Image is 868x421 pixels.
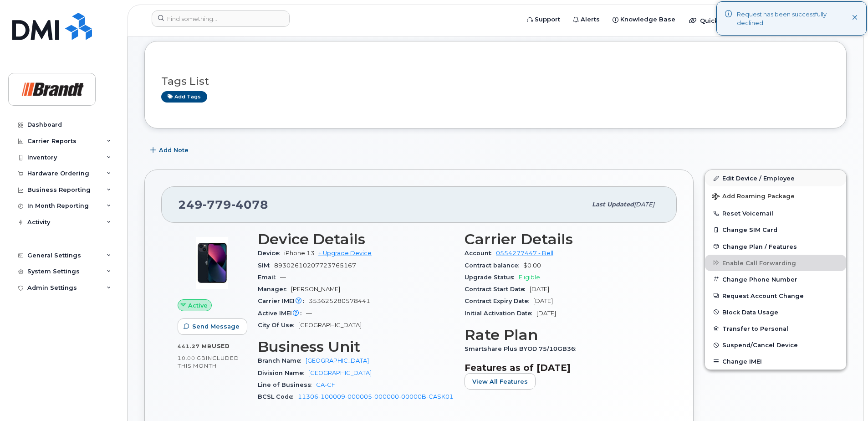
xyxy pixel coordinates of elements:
[178,318,247,335] button: Send Message
[291,286,340,293] span: [PERSON_NAME]
[705,238,846,255] button: Change Plan / Features
[188,301,208,310] span: Active
[606,10,682,29] a: Knowledge Base
[465,231,660,247] h3: Carrier Details
[318,250,372,257] a: + Upgrade Device
[280,274,286,281] span: —
[274,262,356,269] span: 89302610207723765167
[496,250,553,257] a: 0554277447 - Bell
[258,298,309,304] span: Carrier IMEI
[258,231,454,247] h3: Device Details
[533,298,553,304] span: [DATE]
[258,262,274,269] span: SIM
[258,322,298,329] span: City Of Use
[705,255,846,271] button: Enable Call Forwarding
[465,262,523,269] span: Contract balance
[465,286,530,293] span: Contract Start Date
[700,17,733,24] span: Quicklinks
[535,15,560,24] span: Support
[737,10,852,27] div: Request has been successfully declined
[722,243,797,250] span: Change Plan / Features
[465,310,536,317] span: Initial Activation Date
[161,76,830,87] h3: Tags List
[178,355,206,361] span: 10.00 GB
[258,357,306,364] span: Branch Name
[592,201,634,208] span: Last updated
[258,393,298,400] span: BCSL Code
[298,393,454,400] a: 11306-100009-000005-000000-00000B-CASK01
[178,343,212,349] span: 441.27 MB
[530,286,549,293] span: [DATE]
[465,362,660,373] h3: Features as of [DATE]
[144,142,196,159] button: Add Note
[284,250,315,257] span: iPhone 13
[705,205,846,221] button: Reset Voicemail
[258,274,280,281] span: Email
[465,345,580,352] span: Smartshare Plus BYOD 75/10GB36
[722,342,798,349] span: Suspend/Cancel Device
[258,250,284,257] span: Device
[536,310,556,317] span: [DATE]
[722,259,796,266] span: Enable Call Forwarding
[258,370,308,376] span: Division Name
[178,198,268,211] span: 249
[306,310,312,317] span: —
[306,357,369,364] a: [GEOGRAPHIC_DATA]
[178,354,239,370] span: included this month
[705,337,846,353] button: Suspend/Cancel Device
[472,377,528,386] span: View All Features
[465,298,533,304] span: Contract Expiry Date
[705,186,846,205] button: Add Roaming Package
[185,236,240,290] img: image20231002-3703462-1ig824h.jpeg
[465,274,519,281] span: Upgrade Status
[161,91,207,103] a: Add tags
[523,262,541,269] span: $0.00
[567,10,606,29] a: Alerts
[258,286,291,293] span: Manager
[712,193,795,201] span: Add Roaming Package
[521,10,567,29] a: Support
[258,381,316,388] span: Line of Business
[203,198,231,211] span: 779
[298,322,362,329] span: [GEOGRAPHIC_DATA]
[212,343,230,349] span: used
[258,310,306,317] span: Active IMEI
[159,146,189,154] span: Add Note
[620,15,675,24] span: Knowledge Base
[705,353,846,370] button: Change IMEI
[231,198,268,211] span: 4078
[683,11,749,30] div: Quicklinks
[705,170,846,186] a: Edit Device / Employee
[316,381,335,388] a: CA-CF
[705,320,846,337] button: Transfer to Personal
[308,370,372,376] a: [GEOGRAPHIC_DATA]
[465,373,536,390] button: View All Features
[705,288,846,304] button: Request Account Change
[258,339,454,355] h3: Business Unit
[519,274,540,281] span: Eligible
[634,201,654,208] span: [DATE]
[192,322,240,331] span: Send Message
[705,221,846,238] button: Change SIM Card
[581,15,600,24] span: Alerts
[309,298,370,304] span: 353625280578441
[465,327,660,343] h3: Rate Plan
[705,271,846,288] button: Change Phone Number
[465,250,496,257] span: Account
[152,10,290,27] input: Find something...
[705,304,846,320] button: Block Data Usage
